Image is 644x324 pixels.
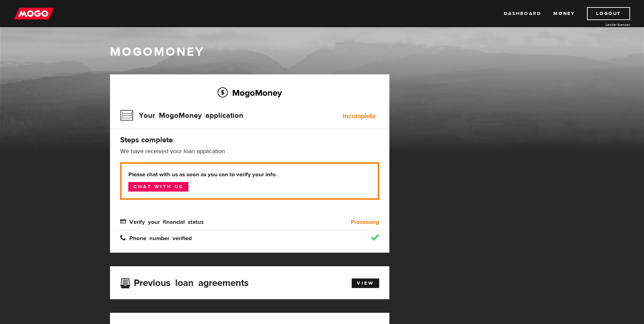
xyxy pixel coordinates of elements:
[120,107,243,124] h3: Your MogoMoney application
[352,278,379,288] a: View
[120,277,249,286] h3: Previous loan agreements
[587,7,630,20] a: Logout
[351,218,379,226] b: Processing
[120,218,204,224] span: Verify your financial status
[128,182,188,192] a: Chat with us
[120,235,192,240] span: Phone number verified
[343,113,376,120] div: Incomplete
[120,86,379,100] h2: MogoMoney
[504,7,541,20] a: Dashboard
[120,147,379,156] p: We have received your loan application
[110,45,534,59] h1: MogoMoney
[508,166,644,324] iframe: LiveChat chat widget
[120,135,379,145] h4: Steps complete
[553,7,575,20] a: Money
[579,22,630,27] a: Lender licences
[14,7,54,20] img: mogo_logo-11ee424be714fa7cbb0f0f49df9e16ec.png
[128,170,371,179] b: Please chat with us as soon as you can to verify your info.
